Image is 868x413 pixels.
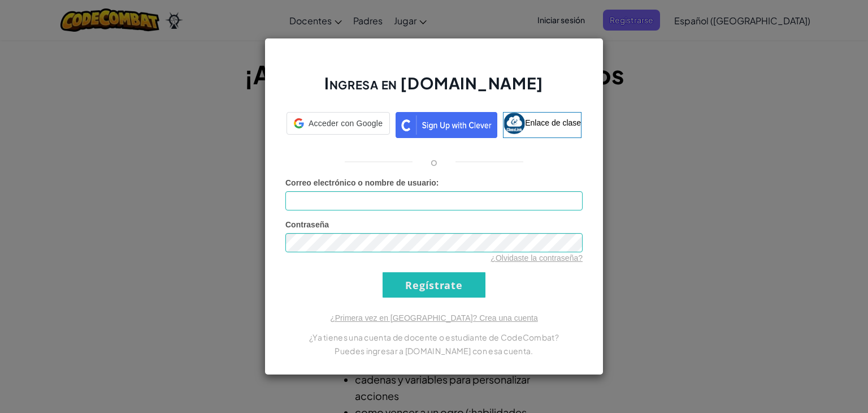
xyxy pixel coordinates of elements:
font: Contraseña [285,220,329,229]
font: ¿Ya tienes una cuenta de docente o estudiante de CodeCombat? [309,332,559,342]
font: o [431,155,437,168]
font: Acceder con Google [309,119,383,128]
font: Correo electrónico o nombre de usuario [285,178,436,187]
font: Puedes ingresar a [DOMAIN_NAME] con esa cuenta. [335,346,533,356]
img: clever_sso_button@2x.png [396,112,497,138]
font: : [436,178,439,187]
a: ¿Olvidaste la contraseña? [491,253,583,263]
input: Regístrate [383,272,485,298]
font: Ingresa en [DOMAIN_NAME] [324,73,543,93]
div: Acceder con Google [287,112,390,135]
img: classlink-logo-small.png [504,113,525,134]
font: Enlace de clase [525,118,581,127]
a: ¿Primera vez en [GEOGRAPHIC_DATA]? Crea una cuenta [330,313,538,322]
a: Acceder con Google [287,112,390,138]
